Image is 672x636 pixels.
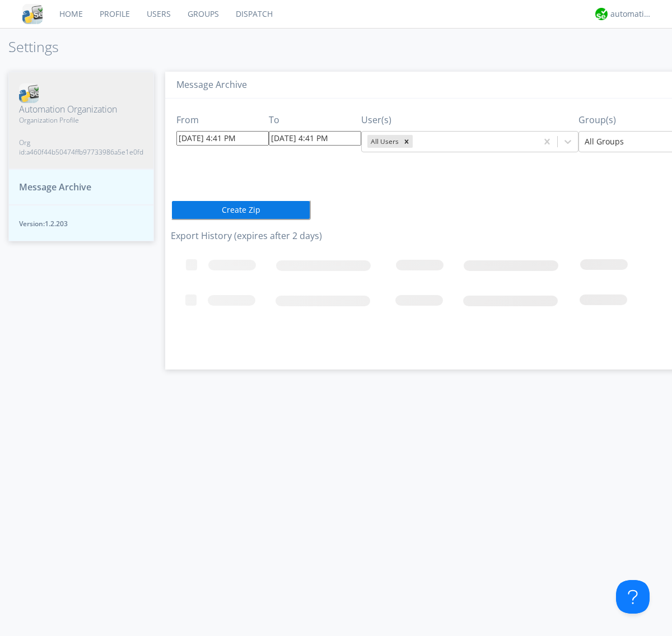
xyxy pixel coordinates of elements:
span: Version: 1.2.203 [19,219,143,228]
img: d2d01cd9b4174d08988066c6d424eccd [595,8,608,20]
button: Create Zip [171,200,311,220]
button: Message Archive [8,169,154,205]
button: Automation OrganizationOrganization ProfileOrg id:a460f44b50474ffb97733986a5e1e0fd [8,72,154,169]
div: Remove All Users [400,135,413,148]
span: Message Archive [19,181,91,194]
img: cddb5a64eb264b2086981ab96f4c1ba7 [22,4,43,24]
h3: To [269,115,361,125]
div: All Users [367,135,400,148]
h3: User(s) [361,115,578,125]
span: Automation Organization [19,103,143,116]
h3: From [176,115,269,125]
img: cddb5a64eb264b2086981ab96f4c1ba7 [19,83,39,103]
button: Version:1.2.203 [8,205,154,241]
span: Org id: a460f44b50474ffb97733986a5e1e0fd [19,138,143,157]
span: Organization Profile [19,115,143,125]
iframe: Toggle Customer Support [616,580,650,614]
div: automation+atlas [610,8,652,20]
